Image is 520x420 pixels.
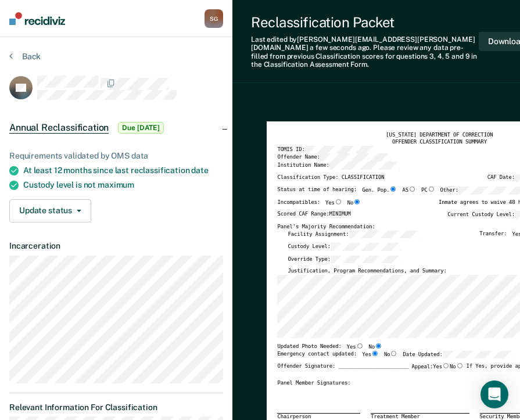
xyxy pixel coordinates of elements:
[205,9,223,28] div: S G
[329,161,400,170] input: Institution Name:
[442,363,450,368] input: Yes
[331,256,401,264] input: Override Type:
[9,122,109,134] span: Annual Reclassification
[23,166,223,175] div: At least 12 months since last reclassification
[349,231,420,239] input: Facility Assignment:
[408,186,416,192] input: AS
[98,180,134,189] span: maximum
[277,343,382,351] div: Updated Photo Needed:
[9,403,223,412] dt: Relevant Information For Classification
[402,186,416,195] label: AS
[411,363,463,375] label: Appeal:
[362,351,379,359] label: Yes
[362,186,397,195] label: Gen. Pop.
[335,199,342,204] input: Yes
[331,243,401,251] input: Custody Level:
[288,231,419,239] label: Facility Assignment:
[325,199,342,207] label: Yes
[9,241,223,251] dt: Incarceration
[389,186,397,192] input: Gen. Pop.
[443,351,514,359] input: Date Updated:
[480,380,508,408] div: Open Intercom Messenger
[390,351,397,356] input: No
[277,146,375,154] label: TOMIS ID:
[428,186,435,192] input: PC
[205,9,223,28] button: SG
[9,151,223,161] div: Requirements validated by OMS data
[277,199,361,211] div: Incompatibles:
[288,243,401,251] label: Custody Level:
[251,14,479,31] div: Reclassification Packet
[450,363,464,371] label: No
[251,35,479,69] div: Last edited by [PERSON_NAME][EMAIL_ADDRESS][PERSON_NAME][DOMAIN_NAME] . Please review any data pr...
[356,343,364,349] input: Yes
[320,153,391,161] input: Offender Name:
[433,363,450,371] label: Yes
[421,186,435,195] label: PC
[403,351,513,359] label: Date Updated:
[375,343,382,349] input: No
[347,343,364,351] label: Yes
[347,199,361,207] label: No
[191,166,208,175] span: date
[305,146,376,154] input: TOMIS ID:
[288,268,446,275] label: Justification, Program Recommendations, and Summary:
[9,51,41,62] button: Back
[310,44,370,52] span: a few seconds ago
[277,351,513,364] div: Emergency contact updated:
[369,343,383,351] label: No
[353,199,361,204] input: No
[277,211,350,219] label: Scored CAF Range: MINIMUM
[371,351,379,356] input: Yes
[277,380,350,387] div: Panel Member Signatures:
[456,363,464,368] input: No
[9,199,91,222] button: Update status
[23,180,223,190] div: Custody level is not
[9,12,65,25] img: Recidiviz
[118,122,164,134] span: Due [DATE]
[277,174,384,182] label: Classification Type: CLASSIFICATION
[277,153,390,161] label: Offender Name:
[384,351,398,359] label: No
[277,161,400,170] label: Institution Name:
[288,256,401,264] label: Override Type:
